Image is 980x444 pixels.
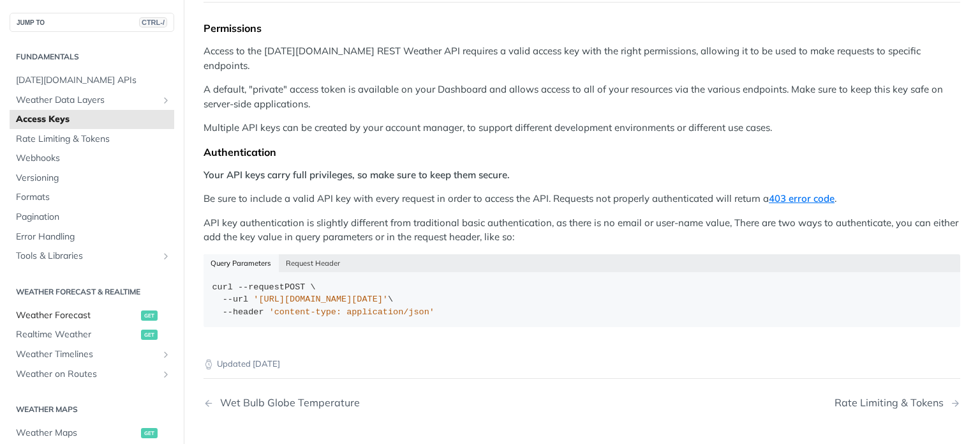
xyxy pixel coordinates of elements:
[16,191,171,204] span: Formats
[10,130,174,149] a: Rate Limiting & Tokens
[204,397,528,409] a: Previous Page: Wet Bulb Globe Temperature
[10,208,174,227] a: Pagination
[214,397,360,409] div: Wet Bulb Globe Temperature
[161,369,171,379] button: Show subpages for Weather on Routes
[16,133,171,146] span: Rate Limiting & Tokens
[141,428,158,438] span: get
[10,91,174,110] a: Weather Data LayersShow subpages for Weather Data Layers
[279,254,348,272] button: Request Header
[16,250,158,263] span: Tools & Libraries
[141,330,158,340] span: get
[139,17,167,27] span: CTRL-/
[10,227,174,247] a: Error Handling
[204,192,960,206] p: Be sure to include a valid API key with every request in order to access the API. Requests not pr...
[10,365,174,384] a: Weather on RoutesShow subpages for Weather on Routes
[10,286,174,298] h2: Weather Forecast & realtime
[204,358,960,371] p: Updated [DATE]
[835,397,950,409] div: Rate Limiting & Tokens
[10,404,174,415] h2: Weather Maps
[10,149,174,168] a: Webhooks
[16,74,171,87] span: [DATE][DOMAIN_NAME] APIs
[204,22,960,34] div: Permissions
[10,325,174,344] a: Realtime Weatherget
[10,110,174,129] a: Access Keys
[16,348,158,361] span: Weather Timelines
[10,188,174,207] a: Formats
[223,307,264,317] span: --header
[204,82,960,111] p: A default, "private" access token is available on your Dashboard and allows access to all of your...
[212,282,233,292] span: curl
[204,169,510,181] strong: Your API keys carry full privileges, so make sure to keep them secure.
[16,94,158,107] span: Weather Data Layers
[10,306,174,325] a: Weather Forecastget
[269,307,434,317] span: 'content-type: application/json'
[10,247,174,266] a: Tools & LibrariesShow subpages for Tools & Libraries
[16,309,138,322] span: Weather Forecast
[253,295,388,304] span: '[URL][DOMAIN_NAME][DATE]'
[16,328,138,341] span: Realtime Weather
[16,231,171,243] span: Error Handling
[16,113,171,126] span: Access Keys
[204,44,960,73] p: Access to the [DATE][DOMAIN_NAME] REST Weather API requires a valid access key with the right per...
[10,51,174,63] h2: Fundamentals
[769,192,835,204] a: 403 error code
[204,384,960,422] nav: Pagination Controls
[161,349,171,360] button: Show subpages for Weather Timelines
[16,152,171,165] span: Webhooks
[204,121,960,135] p: Multiple API keys can be created by your account manager, to support different development enviro...
[238,282,285,292] span: --request
[10,13,174,32] button: JUMP TOCTRL-/
[16,368,158,381] span: Weather on Routes
[204,216,960,245] p: API key authentication is slightly different from traditional basic authentication, as there is n...
[161,251,171,261] button: Show subpages for Tools & Libraries
[10,424,174,443] a: Weather Mapsget
[10,71,174,90] a: [DATE][DOMAIN_NAME] APIs
[10,345,174,364] a: Weather TimelinesShow subpages for Weather Timelines
[212,281,952,319] div: POST \ \
[141,310,158,321] span: get
[161,95,171,105] button: Show subpages for Weather Data Layers
[16,211,171,224] span: Pagination
[16,172,171,185] span: Versioning
[16,427,138,440] span: Weather Maps
[204,146,960,158] div: Authentication
[10,169,174,188] a: Versioning
[835,397,960,409] a: Next Page: Rate Limiting & Tokens
[223,295,249,304] span: --url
